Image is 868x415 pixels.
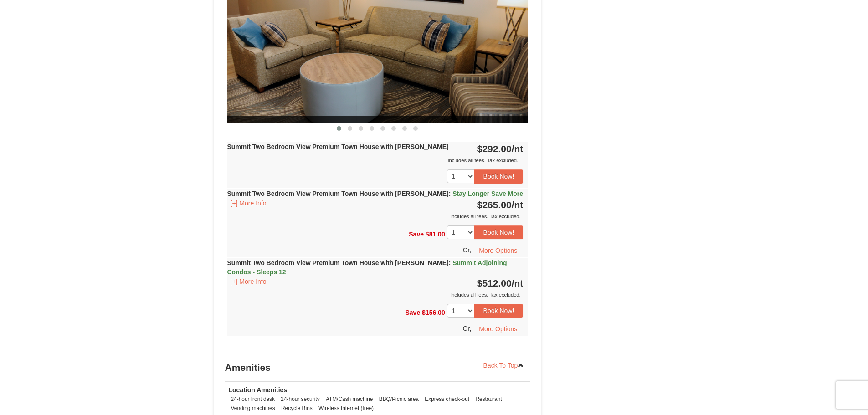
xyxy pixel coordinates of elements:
[422,395,472,404] li: Express check-out
[229,404,277,413] li: Vending machines
[512,278,524,288] span: /nt
[473,395,504,404] li: Restaurant
[225,359,530,377] h3: Amenities
[473,322,523,336] button: More Options
[227,277,270,287] button: [+] More Info
[227,143,449,150] strong: Summit Two Bedroom View Premium Town House with [PERSON_NAME]
[377,395,421,404] li: BBQ/Picnic area
[316,404,376,413] li: Wireless Internet (free)
[452,190,523,197] span: Stay Longer Save More
[409,231,424,238] span: Save
[512,200,524,210] span: /nt
[279,404,315,413] li: Recycle Bins
[512,143,524,154] span: /nt
[477,278,512,288] span: $512.00
[449,190,451,197] span: :
[426,231,445,238] span: $81.00
[227,212,524,221] div: Includes all fees. Tax excluded.
[229,395,277,404] li: 24-hour front desk
[478,359,530,372] a: Back To Top
[227,259,507,276] strong: Summit Two Bedroom View Premium Town House with [PERSON_NAME]
[474,169,524,183] button: Book Now!
[474,304,524,318] button: Book Now!
[473,244,523,257] button: More Options
[477,200,512,210] span: $265.00
[227,190,524,197] strong: Summit Two Bedroom View Premium Town House with [PERSON_NAME]
[463,246,472,254] span: Or,
[278,395,322,404] li: 24-hour security
[422,309,445,316] span: $156.00
[227,198,270,208] button: [+] More Info
[324,395,375,404] li: ATM/Cash machine
[227,290,524,299] div: Includes all fees. Tax excluded.
[449,259,451,266] span: :
[474,225,524,239] button: Book Now!
[227,156,524,165] div: Includes all fees. Tax excluded.
[405,309,420,316] span: Save
[229,386,288,394] strong: Location Amenities
[463,325,472,332] span: Or,
[477,143,524,154] strong: $292.00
